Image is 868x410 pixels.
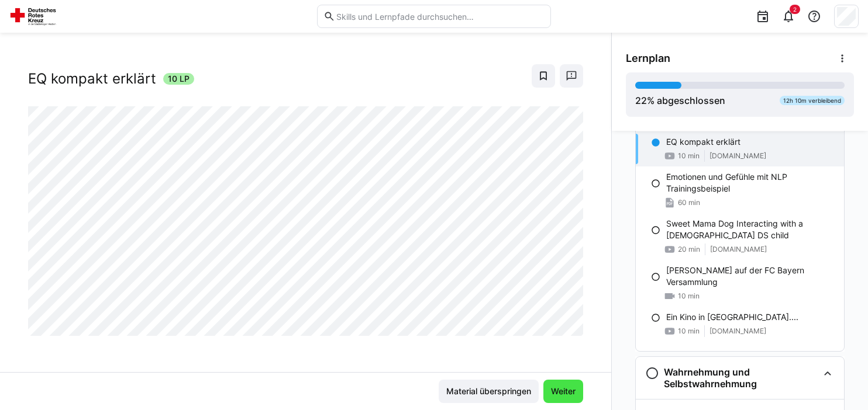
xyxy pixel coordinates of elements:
button: Weiter [543,380,583,403]
span: 10 min [678,326,700,336]
span: 10 min [678,291,700,301]
span: Lernplan [626,52,670,65]
span: Material überspringen [445,385,533,397]
h3: Wahrnehmung und Selbstwahrnehmung [664,366,818,390]
span: Weiter [549,385,577,397]
span: [DOMAIN_NAME] [709,151,766,161]
span: 60 min [678,198,700,207]
span: 10 LP [168,73,190,85]
span: 22 [635,95,647,106]
div: 12h 10m verbleibend [780,96,845,105]
button: Material überspringen [439,380,539,403]
span: 20 min [678,245,700,254]
p: EQ kompakt erklärt [666,136,740,148]
span: 2 [793,6,797,13]
p: [PERSON_NAME] auf der FC Bayern Versammlung [666,265,835,288]
span: [DOMAIN_NAME] [709,326,766,336]
span: 10 min [678,151,700,161]
input: Skills und Lernpfade durchsuchen… [335,11,545,22]
div: % abgeschlossen [635,93,725,107]
p: Emotionen und Gefühle mit NLP Trainingsbeispiel [666,171,835,194]
span: [DOMAIN_NAME] [710,245,767,254]
h2: EQ kompakt erklärt [28,70,156,88]
p: Sweet Mama Dog Interacting with a [DEMOGRAPHIC_DATA] DS child [666,218,835,241]
p: Ein Kino in [GEOGRAPHIC_DATA].... [666,311,798,323]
